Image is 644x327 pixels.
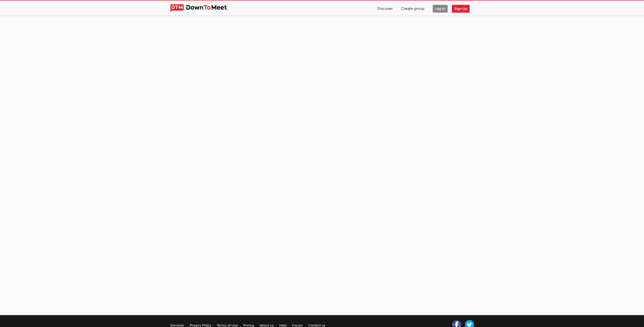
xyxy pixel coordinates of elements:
span: Log In [433,5,448,13]
a: Sign Up [452,1,474,16]
span: Sign Up [452,5,470,13]
a: Discover [373,1,397,16]
a: Create group [397,1,428,16]
img: DownToMeet [170,4,235,12]
a: Log In [429,1,452,16]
